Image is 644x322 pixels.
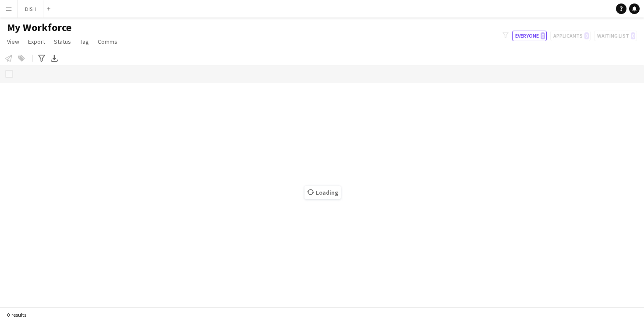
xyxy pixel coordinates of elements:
app-action-btn: Advanced filters [36,53,47,63]
span: 0 [541,32,545,39]
a: Tag [76,36,92,47]
span: My Workforce [7,21,71,34]
span: Tag [80,38,89,45]
span: Loading [304,186,341,199]
a: View [4,36,23,47]
a: Export [25,36,49,47]
span: Export [28,38,45,45]
span: Status [54,38,71,45]
span: View [7,38,19,45]
button: Everyone0 [512,31,547,41]
a: Comms [94,36,121,47]
button: DISH [18,0,43,17]
span: Comms [98,38,117,45]
app-action-btn: Export XLSX [49,53,60,63]
a: Status [50,36,74,47]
